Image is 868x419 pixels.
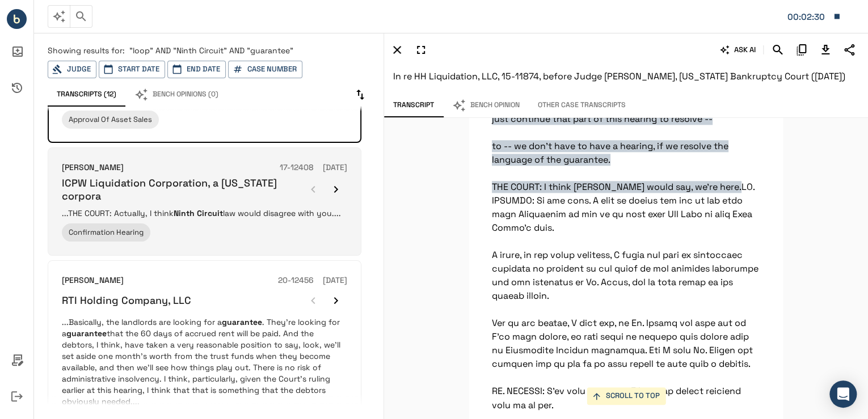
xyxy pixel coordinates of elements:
button: Bench Opinions (0) [125,83,227,107]
h6: [DATE] [323,162,347,174]
h6: 20-12456 [278,274,314,287]
button: ASK AI [718,40,759,60]
h6: RTI Holding Company, LLC [62,294,191,307]
button: Case Number [228,61,302,78]
button: Download Transcript [816,40,835,60]
span: "loop" AND "Ninth Circuit" AND "guarantee" [129,45,293,56]
button: End Date [167,61,226,78]
button: SCROLL TO TOP [587,387,665,405]
button: Share Transcript [840,40,859,60]
button: Copy Citation [792,40,811,60]
button: Transcripts (12) [48,83,125,107]
span: Approval Of Asset Sales [69,115,152,124]
span: Showing results for: [48,45,125,56]
p: ...THE COURT: Actually, I think law would disagree with you.... [62,208,347,219]
h6: 17-12408 [280,162,314,174]
div: Matter: 107629.0001 [787,10,827,24]
em: guarantee [222,317,262,327]
button: Matter: 107629.0001 [782,5,846,28]
div: Open Intercom Messenger [829,380,857,408]
button: Bench Opinion [443,94,529,117]
em: Ninth Circuit [174,208,223,218]
button: Judge [48,61,96,78]
em: guarantee [66,328,107,338]
button: Other Case Transcripts [529,94,635,117]
h6: ICPW Liquidation Corporation, a [US_STATE] corpora [62,176,302,203]
h6: [DATE] [323,274,347,287]
h6: [PERSON_NAME] [62,162,124,174]
button: Search [768,40,787,60]
span: In re HH Liquidation, LLC, 15-11874, before Judge [PERSON_NAME], [US_STATE] Bankruptcy Court ([DA... [393,70,845,82]
p: ...Basically, the landlords are looking for a . They're looking for a that the 60 days of accrued... [62,316,347,407]
h6: [PERSON_NAME] [62,274,124,287]
button: Start Date [99,61,165,78]
button: Transcript [384,94,443,117]
span: Confirmation Hearing [69,227,144,237]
